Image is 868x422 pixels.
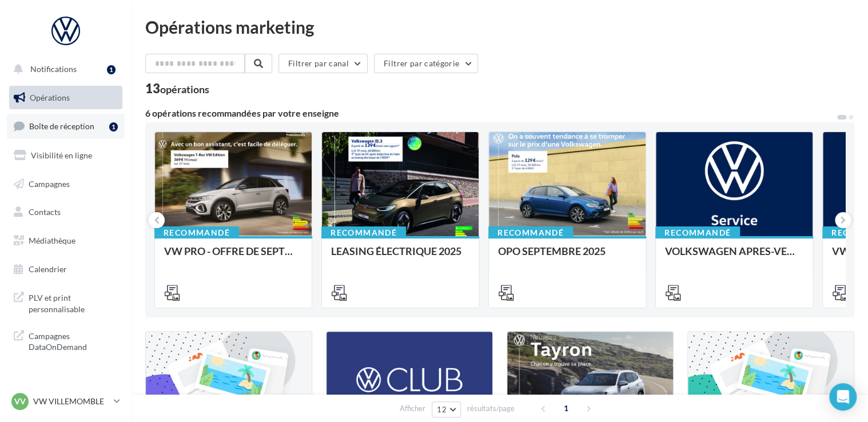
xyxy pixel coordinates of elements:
button: Filtrer par canal [278,54,368,73]
span: Visibilité en ligne [31,150,92,160]
p: VW VILLEMOMBLE [33,396,109,407]
div: OPO SEPTEMBRE 2025 [498,245,636,268]
span: résultats/page [467,403,515,414]
div: Opérations marketing [145,18,854,35]
span: Contacts [29,207,61,217]
span: Afficher [400,403,425,414]
div: LEASING ÉLECTRIQUE 2025 [331,245,469,268]
a: PLV et print personnalisable [7,285,125,319]
div: Open Intercom Messenger [829,383,857,411]
span: 1 [557,399,575,417]
div: VOLKSWAGEN APRES-VENTE [665,245,803,268]
div: opérations [160,84,209,94]
a: Campagnes DataOnDemand [7,324,125,357]
button: Notifications 1 [7,57,120,81]
div: 6 opérations recommandées par votre enseigne [145,109,836,118]
div: 1 [109,122,118,132]
a: Visibilité en ligne [7,144,125,168]
a: Calendrier [7,257,125,281]
a: Médiathèque [7,229,125,253]
span: Calendrier [29,264,67,274]
span: VV [14,396,26,407]
div: 13 [145,82,209,95]
a: Contacts [7,200,125,224]
a: Boîte de réception1 [7,114,125,138]
span: Campagnes DataOnDemand [29,328,118,353]
a: VV VW VILLEMOMBLE [9,391,122,412]
span: Notifications [30,64,77,74]
div: Recommandé [655,226,740,239]
div: Recommandé [321,226,406,239]
div: Recommandé [488,226,573,239]
button: 12 [432,401,461,417]
span: Boîte de réception [29,121,94,131]
a: Opérations [7,86,125,110]
div: VW PRO - OFFRE DE SEPTEMBRE 25 [164,245,302,268]
button: Filtrer par catégorie [374,54,478,73]
span: Opérations [30,93,70,102]
span: PLV et print personnalisable [29,290,118,314]
span: Médiathèque [29,236,75,245]
div: Recommandé [154,226,239,239]
div: 1 [107,65,116,74]
span: Campagnes [29,178,70,188]
span: 12 [437,405,447,414]
a: Campagnes [7,172,125,196]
